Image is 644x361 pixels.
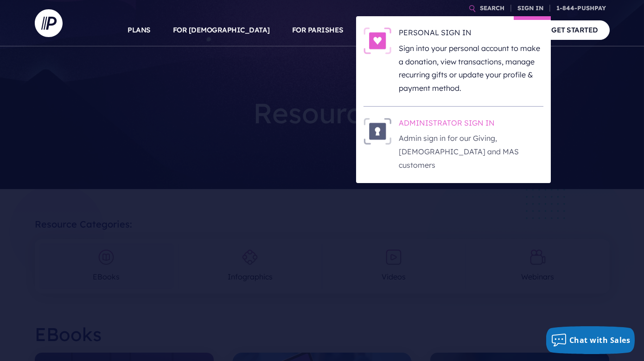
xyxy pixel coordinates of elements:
a: FOR [DEMOGRAPHIC_DATA] [173,14,270,46]
img: PERSONAL SIGN IN - Illustration [363,27,391,54]
p: Admin sign in for our Giving, [DEMOGRAPHIC_DATA] and MAS customers [399,132,543,171]
h6: ADMINISTRATOR SIGN IN [399,118,543,132]
a: GET STARTED [540,20,610,39]
button: Chat with Sales [546,326,635,354]
a: FOR PARISHES [292,14,344,46]
a: SOLUTIONS [366,14,407,46]
a: ADMINISTRATOR SIGN IN - Illustration ADMINISTRATOR SIGN IN Admin sign in for our Giving, [DEMOGRA... [363,118,543,172]
a: EXPLORE [429,14,461,46]
a: PLANS [128,14,151,46]
a: PERSONAL SIGN IN - Illustration PERSONAL SIGN IN Sign into your personal account to make a donati... [363,27,543,95]
h6: PERSONAL SIGN IN [399,27,543,41]
img: ADMINISTRATOR SIGN IN - Illustration [363,118,391,145]
a: COMPANY [484,14,518,46]
p: Sign into your personal account to make a donation, view transactions, manage recurring gifts or ... [399,42,543,95]
span: Chat with Sales [569,335,631,345]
